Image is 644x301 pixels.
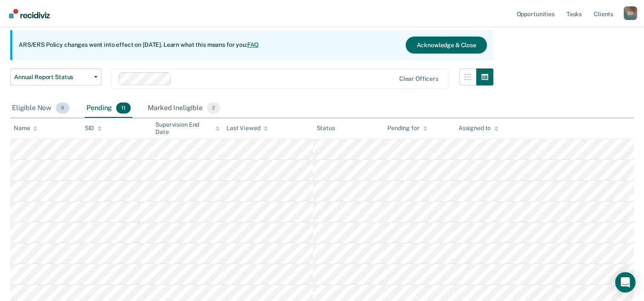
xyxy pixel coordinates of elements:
[116,102,131,114] span: 11
[19,41,259,49] p: ARS/ERS Policy changes went into effect on [DATE]. Learn what this means for you:
[406,37,487,54] button: Acknowledge & Close
[624,6,637,20] button: Profile dropdown button
[399,75,438,82] div: Clear officers
[56,102,69,114] span: 9
[10,68,101,85] button: Annual Report Status
[14,125,37,132] div: Name
[10,99,71,118] div: Eligible Now9
[207,102,220,114] span: 2
[146,99,222,118] div: Marked Ineligible2
[85,99,132,118] div: Pending11
[155,121,220,136] div: Supervision End Date
[316,125,335,132] div: Status
[387,125,427,132] div: Pending for
[247,41,259,48] a: FAQ
[624,6,637,20] div: S D
[226,125,268,132] div: Last Viewed
[85,125,102,132] div: SID
[615,272,635,292] div: Open Intercom Messenger
[9,9,50,18] img: Recidiviz
[14,74,91,81] span: Annual Report Status
[458,125,498,132] div: Assigned to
